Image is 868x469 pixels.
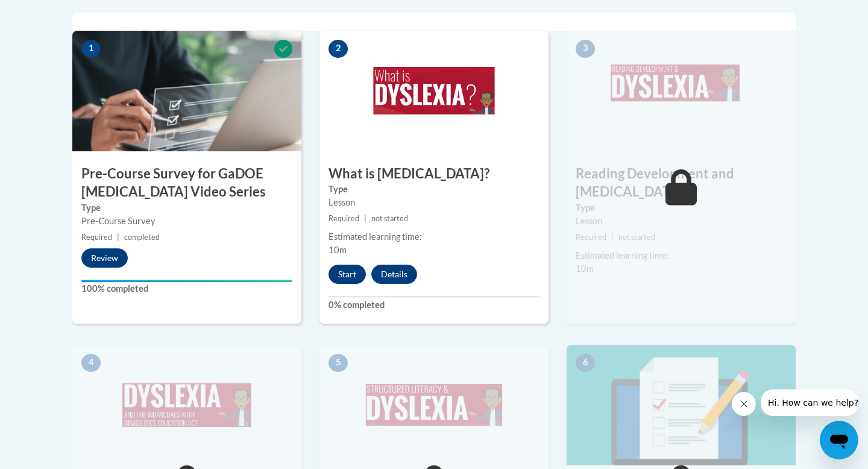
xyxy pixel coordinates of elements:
[576,354,595,372] span: 6
[761,389,858,416] iframe: Message from company
[820,421,858,459] iframe: Button to launch messaging window
[81,40,101,58] span: 1
[124,233,160,242] span: completed
[576,249,787,262] div: Estimated learning time:
[329,230,539,244] div: Estimated learning time:
[329,245,347,255] span: 10m
[329,196,539,209] div: Lesson
[618,233,655,242] span: not started
[576,40,595,58] span: 3
[732,392,756,416] iframe: Close message
[319,345,549,465] img: Course Image
[329,40,348,58] span: 2
[81,354,101,372] span: 4
[329,214,359,223] span: Required
[319,165,549,183] h3: What is [MEDICAL_DATA]?
[567,345,796,465] img: Course Image
[329,298,539,312] label: 0% completed
[81,215,292,228] div: Pre-Course Survey
[576,201,787,215] label: Type
[371,214,408,223] span: not started
[81,201,292,215] label: Type
[576,263,594,274] span: 10m
[117,233,119,242] span: |
[567,31,796,151] img: Course Image
[81,233,112,242] span: Required
[72,345,301,465] img: Course Image
[81,282,292,295] label: 100% completed
[364,214,366,223] span: |
[567,165,796,202] h3: Reading Development and [MEDICAL_DATA]
[576,233,606,242] span: Required
[611,233,614,242] span: |
[81,280,292,282] div: Your progress
[72,165,301,202] h3: Pre-Course Survey for GaDOE [MEDICAL_DATA] Video Series
[371,265,417,284] button: Details
[319,31,549,151] img: Course Image
[329,183,539,196] label: Type
[576,215,787,228] div: Lesson
[81,248,128,268] button: Review
[329,265,366,284] button: Start
[329,354,348,372] span: 5
[72,31,301,151] img: Course Image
